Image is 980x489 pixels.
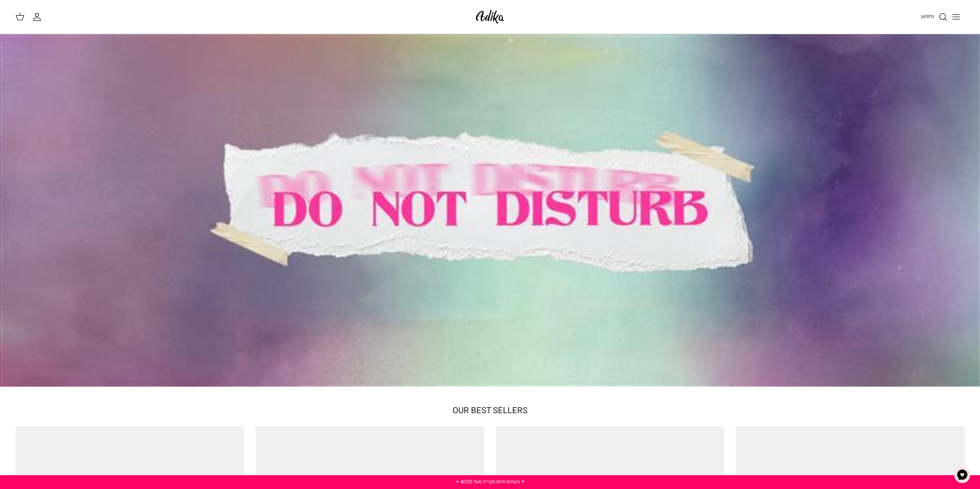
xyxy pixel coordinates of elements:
button: Toggle menu [948,8,965,25]
a: ✦ משלוח חינם בקנייה מעל ₪220 ✦ [456,478,525,485]
button: צ'אט [951,464,974,487]
a: חיפוש [921,12,948,22]
span: חיפוש [921,13,934,20]
a: OUR BEST SELLERS [452,404,528,417]
img: Adika IL [474,8,506,26]
a: החשבון שלי [32,12,45,22]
